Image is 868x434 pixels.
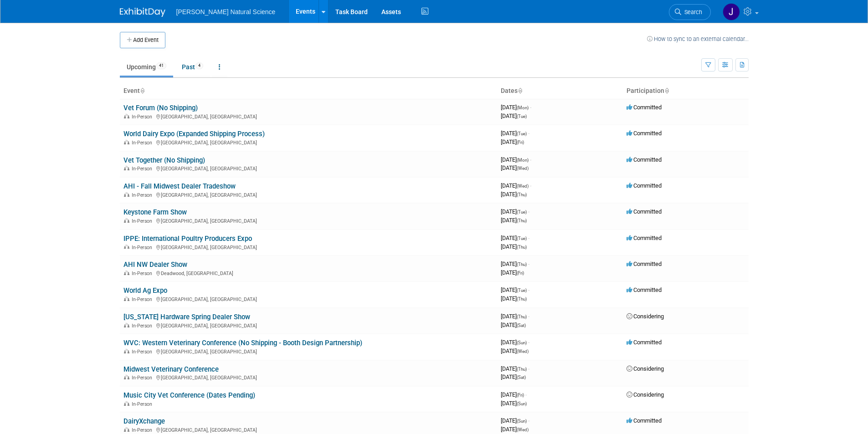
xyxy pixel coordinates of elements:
a: How to sync to an external calendar... [647,36,749,42]
img: Jennifer Bullock [723,3,740,20]
a: Vet Together (No Shipping) [123,156,205,164]
a: [US_STATE] Hardware Spring Dealer Show [123,313,250,321]
span: (Thu) [517,367,527,372]
span: In-Person [132,114,155,120]
div: [GEOGRAPHIC_DATA], [GEOGRAPHIC_DATA] [123,373,493,381]
span: (Wed) [517,184,529,189]
a: AHI - Fall Midwest Dealer Tradeshow [123,182,236,190]
span: Committed [627,104,662,111]
span: - [530,156,531,163]
span: Committed [627,260,662,267]
span: In-Person [132,296,155,302]
span: - [528,365,529,372]
span: Committed [627,130,662,137]
span: [DATE] [501,322,526,328]
span: Committed [627,208,662,215]
span: [DATE] [501,138,524,145]
span: [DATE] [501,191,527,198]
a: Sort by Event Name [140,87,144,94]
span: In-Person [132,375,155,381]
span: (Tue) [517,209,527,214]
a: World Dairy Expo (Expanded Shipping Process) [123,130,265,138]
img: In-Person Event [124,296,129,301]
span: In-Person [132,245,155,250]
span: In-Person [132,323,155,329]
span: Committed [627,339,662,346]
span: [DATE] [501,260,529,267]
th: Participation [623,83,749,99]
img: In-Person Event [124,323,129,327]
img: In-Person Event [124,427,129,432]
span: [DATE] [501,182,531,189]
span: In-Person [132,140,155,146]
span: Search [681,9,702,15]
img: In-Person Event [124,271,129,275]
img: In-Person Event [124,349,129,353]
div: [GEOGRAPHIC_DATA], [GEOGRAPHIC_DATA] [123,295,493,302]
a: Music City Vet Conference (Dates Pending) [123,391,255,399]
img: In-Person Event [124,140,129,144]
span: [DATE] [501,313,529,320]
span: Committed [627,182,662,189]
span: - [528,235,529,241]
span: (Sat) [517,375,526,380]
th: Dates [497,83,623,99]
span: - [528,313,529,320]
div: [GEOGRAPHIC_DATA], [GEOGRAPHIC_DATA] [123,191,493,198]
button: Add Event [120,32,165,48]
span: (Sun) [517,419,527,424]
span: (Mon) [517,105,529,110]
span: [DATE] [501,400,527,407]
span: (Sat) [517,323,526,328]
span: (Thu) [517,192,527,197]
span: (Wed) [517,427,529,432]
div: [GEOGRAPHIC_DATA], [GEOGRAPHIC_DATA] [123,164,493,172]
span: [DATE] [501,426,529,433]
div: [GEOGRAPHIC_DATA], [GEOGRAPHIC_DATA] [123,112,493,120]
span: (Thu) [517,218,527,223]
img: ExhibitDay [120,8,165,17]
span: - [525,391,527,398]
span: [DATE] [501,243,527,250]
span: (Wed) [517,349,529,354]
span: 41 [156,62,166,69]
span: - [528,417,529,424]
div: [GEOGRAPHIC_DATA], [GEOGRAPHIC_DATA] [123,138,493,146]
img: In-Person Event [124,192,129,197]
span: (Thu) [517,314,527,319]
div: Deadwood, [GEOGRAPHIC_DATA] [123,269,493,276]
span: [DATE] [501,112,527,119]
span: - [530,104,531,111]
span: [DATE] [501,104,531,111]
span: [DATE] [501,373,526,380]
span: (Tue) [517,236,527,241]
span: (Fri) [517,140,524,145]
a: Upcoming41 [120,58,173,76]
span: [DATE] [501,417,529,424]
span: Committed [627,417,662,424]
span: [DATE] [501,208,529,215]
span: [DATE] [501,295,527,302]
span: (Fri) [517,393,524,398]
span: (Thu) [517,262,527,267]
span: In-Person [132,218,155,224]
span: [DATE] [501,156,531,163]
span: - [528,208,529,215]
span: (Tue) [517,131,527,136]
th: Event [120,83,497,99]
span: (Tue) [517,288,527,293]
a: Vet Forum (No Shipping) [123,104,198,112]
span: [DATE] [501,339,529,346]
img: In-Person Event [124,401,129,406]
span: (Mon) [517,158,529,163]
span: (Sun) [517,401,527,406]
span: Considering [627,391,664,398]
img: In-Person Event [124,245,129,249]
span: [DATE] [501,269,524,276]
span: - [530,182,531,189]
span: Committed [627,235,662,241]
span: Committed [627,156,662,163]
a: Search [669,4,711,20]
span: [DATE] [501,365,529,372]
span: (Thu) [517,245,527,250]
